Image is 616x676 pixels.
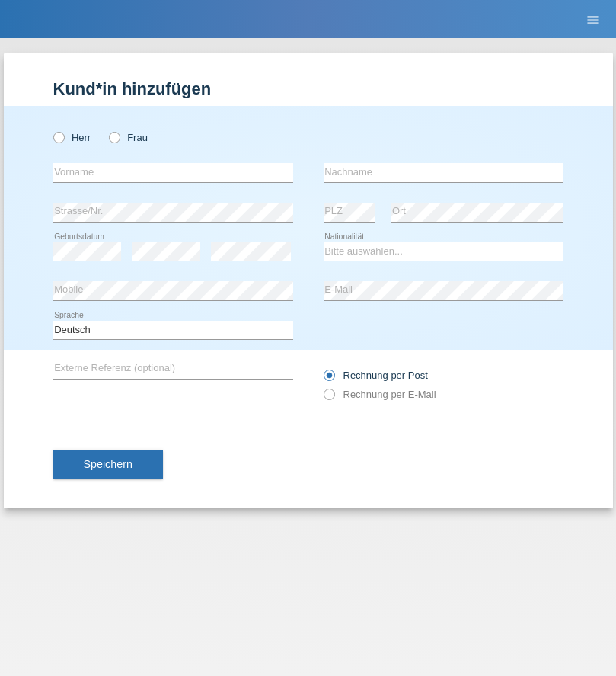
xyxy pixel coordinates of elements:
[324,389,436,400] label: Rechnung per E-Mail
[53,450,163,479] button: Speichern
[53,132,91,143] label: Herr
[109,132,148,143] label: Frau
[324,389,334,408] input: Rechnung per E-Mail
[53,79,563,98] h1: Kund*in hinzufügen
[578,14,608,24] a: menu
[109,132,119,142] input: Frau
[324,370,334,389] input: Rechnung per Post
[84,458,132,470] span: Speichern
[324,370,428,381] label: Rechnung per Post
[53,132,63,142] input: Herr
[586,12,601,27] i: menu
